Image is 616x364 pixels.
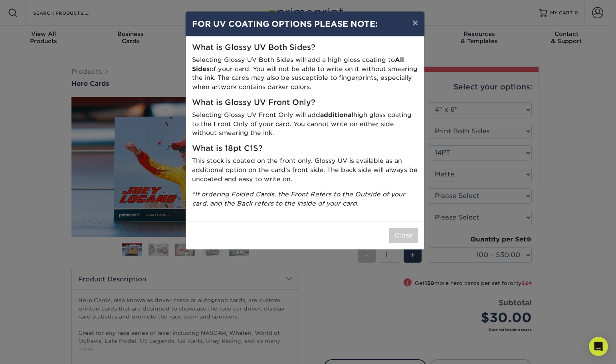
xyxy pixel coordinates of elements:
[192,98,418,107] h5: What is Glossy UV Front Only?
[406,12,424,34] button: ×
[192,156,418,184] p: This stock is coated on the front only. Glossy UV is available as an additional option on the car...
[192,18,418,30] h4: FOR UV COATING OPTIONS PLEASE NOTE:
[192,56,404,73] strong: All Sides
[192,190,405,207] i: *If ordering Folded Cards, the Front Refers to the Outside of your card, and the Back refers to t...
[589,337,608,356] div: Open Intercom Messenger
[389,228,418,243] button: Close
[192,111,418,138] p: Selecting Glossy UV Front Only will add high gloss coating to the Front Only of your card. You ca...
[320,111,353,119] strong: additional
[192,144,418,153] h5: What is 18pt C1S?
[192,43,418,52] h5: What is Glossy UV Both Sides?
[192,55,418,92] p: Selecting Glossy UV Both Sides will add a high gloss coating to of your card. You will not be abl...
